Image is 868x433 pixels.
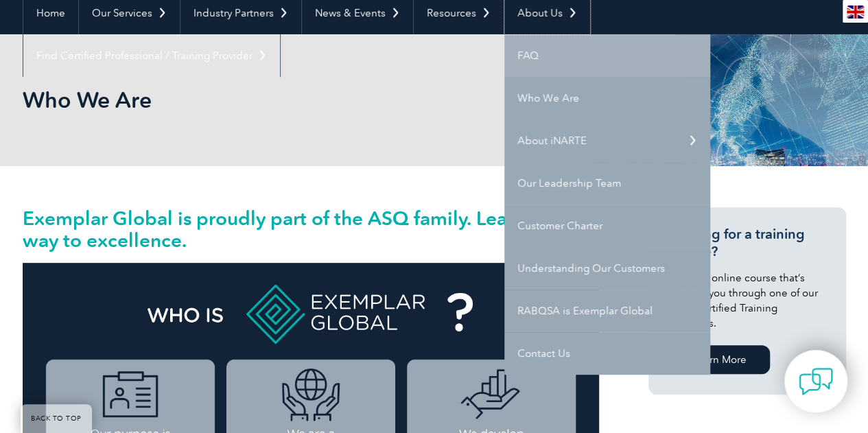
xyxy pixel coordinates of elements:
a: Contact Us [504,332,710,375]
a: FAQ [504,34,710,77]
img: en [847,5,864,19]
a: About iNARTE [504,119,710,162]
a: Our Leadership Team [504,162,710,204]
a: Who We Are [504,77,710,119]
h2: Who We Are [23,89,599,111]
img: contact-chat.png [799,364,833,399]
h2: Exemplar Global is proudly part of the ASQ family. Leading the way to excellence. [23,207,599,251]
a: Understanding Our Customers [504,247,710,290]
a: Customer Charter [504,204,710,247]
a: Find Certified Professional / Training Provider [23,34,280,77]
a: BACK TO TOP [21,404,92,433]
h3: Looking for a training course? [669,226,825,260]
a: RABQSA is Exemplar Global [504,290,710,332]
p: Find the online course that’s right for you through one of our many certified Training Providers. [669,270,825,331]
a: Learn More [669,345,770,374]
